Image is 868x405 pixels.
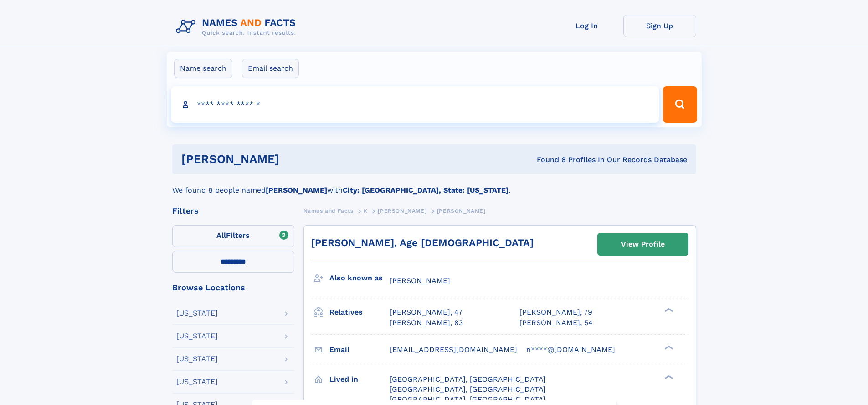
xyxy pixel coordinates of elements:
a: Log In [550,15,623,37]
h1: [PERSON_NAME] [181,153,408,165]
a: [PERSON_NAME], 47 [390,307,462,317]
div: ❯ [663,307,673,313]
div: View Profile [621,234,665,255]
b: [PERSON_NAME] [266,186,327,195]
a: K [364,205,368,216]
div: We found 8 people named with . [172,174,696,196]
span: [PERSON_NAME] [390,276,450,285]
span: [GEOGRAPHIC_DATA], [GEOGRAPHIC_DATA] [390,395,546,404]
div: Found 8 Profiles In Our Records Database [408,155,687,165]
a: View Profile [598,233,688,255]
a: Sign Up [623,15,696,37]
label: Name search [174,59,232,78]
div: [US_STATE] [176,310,218,317]
h3: Email [329,342,390,358]
span: [GEOGRAPHIC_DATA], [GEOGRAPHIC_DATA] [390,385,546,394]
a: [PERSON_NAME], 54 [519,318,593,328]
span: All [216,231,226,240]
div: Filters [172,207,294,215]
span: K [364,208,368,214]
h3: Also known as [329,270,390,286]
b: City: [GEOGRAPHIC_DATA], State: [US_STATE] [343,186,508,195]
div: [US_STATE] [176,378,218,385]
label: Filters [172,225,294,247]
a: [PERSON_NAME], 79 [519,307,592,317]
h3: Lived in [329,372,390,387]
a: Names and Facts [303,205,354,216]
span: [PERSON_NAME] [437,208,486,214]
div: ❯ [663,344,673,350]
a: [PERSON_NAME], Age [DEMOGRAPHIC_DATA] [311,237,534,248]
h3: Relatives [329,305,390,320]
div: ❯ [663,374,673,380]
button: Search Button [663,86,697,123]
div: Browse Locations [172,284,294,292]
span: [GEOGRAPHIC_DATA], [GEOGRAPHIC_DATA] [390,375,546,384]
div: [US_STATE] [176,355,218,363]
label: Email search [242,59,299,78]
img: Logo Names and Facts [172,15,303,39]
span: [EMAIL_ADDRESS][DOMAIN_NAME] [390,345,517,354]
div: [US_STATE] [176,332,218,340]
span: [PERSON_NAME] [378,208,426,214]
a: [PERSON_NAME] [378,205,426,216]
input: search input [171,86,659,123]
a: [PERSON_NAME], 83 [390,318,463,328]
